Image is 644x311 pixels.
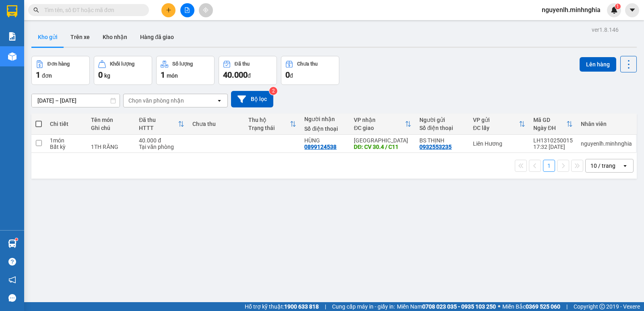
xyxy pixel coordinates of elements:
[354,125,405,131] div: ĐC giao
[581,121,632,127] div: Nhân viên
[473,125,519,131] div: ĐC lấy
[419,137,464,144] div: BS THỊNH
[419,125,464,131] div: Số điện thoại
[397,302,496,311] span: Miền Nam
[304,116,346,122] div: Người nhận
[332,302,395,311] span: Cung cấp máy in - giấy in:
[15,238,18,241] sup: 1
[231,91,273,107] button: Bộ lọc
[50,121,83,127] div: Chi tiết
[91,117,131,123] div: Tên món
[592,25,619,34] div: ver 1.8.146
[325,302,326,311] span: |
[139,144,184,150] div: Tại văn phòng
[244,113,300,135] th: Toggle SortBy
[8,294,16,302] span: message
[304,137,346,144] div: HÙNG
[529,113,577,135] th: Toggle SortBy
[422,303,496,310] strong: 0708 023 035 - 0935 103 250
[50,144,83,150] div: Bất kỳ
[128,97,184,105] div: Chọn văn phòng nhận
[533,137,573,144] div: LH1310250015
[98,70,103,80] span: 0
[203,7,208,13] span: aim
[91,125,131,131] div: Ghi chú
[615,4,621,9] sup: 1
[581,140,632,147] div: nguyenlh.minhnghia
[139,137,184,144] div: 40.000 đ
[96,27,134,47] button: Kho nhận
[42,72,52,79] span: đơn
[135,113,188,135] th: Toggle SortBy
[580,57,616,72] button: Lên hàng
[297,61,318,67] div: Chưa thu
[216,97,223,104] svg: open
[8,276,16,284] span: notification
[599,304,605,309] span: copyright
[248,125,290,131] div: Trạng thái
[94,56,152,85] button: Khối lượng0kg
[285,70,290,80] span: 0
[161,70,165,80] span: 1
[526,303,560,310] strong: 0369 525 060
[91,144,131,150] div: 1TH RĂNG
[199,3,213,17] button: aim
[304,144,336,150] div: 0899124538
[36,70,40,80] span: 1
[281,56,339,85] button: Chưa thu0đ
[8,52,17,61] img: warehouse-icon
[184,7,190,13] span: file-add
[611,6,618,14] img: icon-new-feature
[473,117,519,123] div: VP gửi
[47,61,70,67] div: Đơn hàng
[139,117,178,123] div: Đã thu
[139,125,178,131] div: HTTT
[269,87,277,95] sup: 2
[166,7,171,13] span: plus
[64,27,96,47] button: Trên xe
[590,162,615,170] div: 10 / trang
[616,4,619,9] span: 1
[248,117,290,123] div: Thu hộ
[8,32,17,41] img: solution-icon
[535,5,607,15] span: nguyenlh.minhnghia
[543,160,555,172] button: 1
[354,137,411,144] div: [GEOGRAPHIC_DATA]
[104,72,110,79] span: kg
[134,27,180,47] button: Hàng đã giao
[110,61,134,67] div: Khối lượng
[473,140,525,147] div: Liên Hương
[31,27,64,47] button: Kho gửi
[7,5,17,17] img: logo-vxr
[192,121,240,127] div: Chưa thu
[248,72,251,79] span: đ
[533,117,566,123] div: Mã GD
[156,56,215,85] button: Số lượng1món
[622,163,628,169] svg: open
[350,113,415,135] th: Toggle SortBy
[32,94,120,107] input: Select a date range.
[469,113,529,135] th: Toggle SortBy
[533,144,573,150] div: 17:32 [DATE]
[354,117,405,123] div: VP nhận
[566,302,568,311] span: |
[533,125,566,131] div: Ngày ĐH
[161,3,175,17] button: plus
[8,258,16,266] span: question-circle
[290,72,293,79] span: đ
[31,56,90,85] button: Đơn hàng1đơn
[419,144,452,150] div: 0932553235
[354,144,411,150] div: DĐ: CV 30.4 / C11
[502,302,560,311] span: Miền Bắc
[498,305,500,308] span: ⚪️
[180,3,194,17] button: file-add
[33,7,39,13] span: search
[419,117,464,123] div: Người gửi
[172,61,193,67] div: Số lượng
[625,3,639,17] button: caret-down
[44,6,139,14] input: Tìm tên, số ĐT hoặc mã đơn
[629,6,636,14] span: caret-down
[245,302,319,311] span: Hỗ trợ kỹ thuật:
[167,72,178,79] span: món
[235,61,250,67] div: Đã thu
